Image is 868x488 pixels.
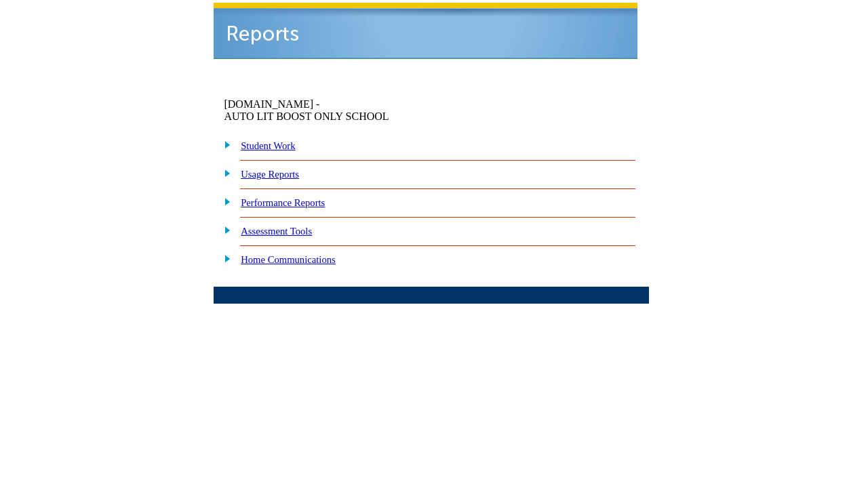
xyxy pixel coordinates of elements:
[224,98,479,123] td: [DOMAIN_NAME] -
[217,224,231,236] img: plus.gif
[241,197,325,208] a: Performance Reports
[217,252,231,264] img: plus.gif
[241,169,299,180] a: Usage Reports
[241,254,336,265] a: Home Communications
[241,140,295,151] a: Student Work
[224,110,389,122] nobr: AUTO LIT BOOST ONLY SCHOOL
[214,3,637,59] img: header
[217,167,231,179] img: plus.gif
[217,138,231,150] img: plus.gif
[217,195,231,207] img: plus.gif
[241,226,312,237] a: Assessment Tools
